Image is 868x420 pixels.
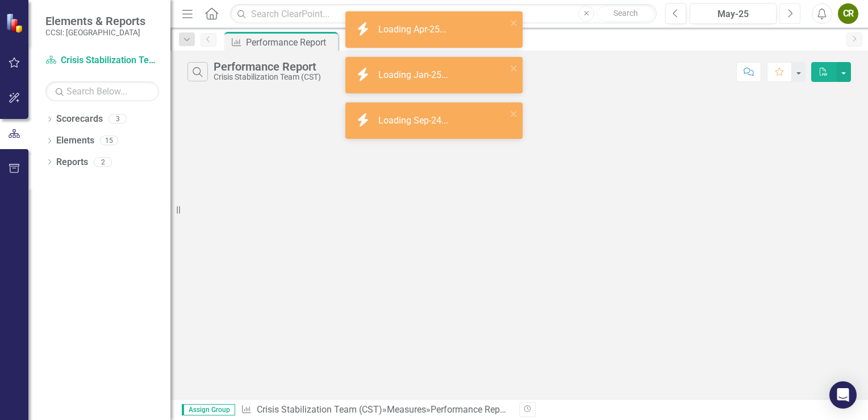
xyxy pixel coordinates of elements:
[45,28,145,37] small: CCSI: [GEOGRAPHIC_DATA]
[241,403,511,417] div: » »
[108,114,127,124] div: 3
[45,14,145,28] span: Elements & Reports
[214,73,321,81] div: Crisis Stabilization Team (CST)
[100,136,118,146] div: 15
[56,113,103,126] a: Scorecards
[230,4,657,24] input: Search ClearPoint...
[431,404,511,415] div: Performance Report
[387,404,426,415] a: Measures
[510,61,518,75] button: close
[690,3,777,24] button: May-25
[56,134,94,147] a: Elements
[214,60,321,73] div: Performance Report
[378,69,451,82] div: Loading Jan-25...
[378,23,449,36] div: Loading Apr-25...
[6,13,26,33] img: ClearPoint Strategy
[597,6,654,22] button: Search
[614,9,638,18] span: Search
[94,157,112,167] div: 2
[257,404,382,415] a: Crisis Stabilization Team (CST)
[838,3,858,24] button: CR
[378,114,451,127] div: Loading Sep-24...
[45,81,159,101] input: Search Below...
[694,7,773,21] div: May-25
[56,156,88,169] a: Reports
[510,107,518,120] button: close
[45,54,159,67] a: Crisis Stabilization Team (CST)
[246,35,335,50] div: Performance Report
[829,381,857,409] div: Open Intercom Messenger
[510,16,518,29] button: close
[182,404,235,415] span: Assign Group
